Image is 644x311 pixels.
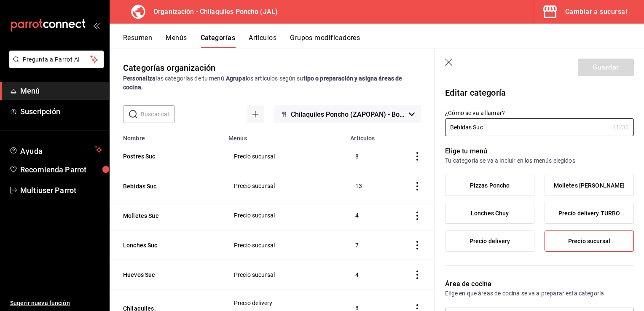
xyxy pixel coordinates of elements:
span: Precio delivery [470,238,510,245]
span: Lonches Chuy [471,210,509,217]
td: 8 [345,142,392,171]
p: Tu categoría se va a incluir en los menús elegidos [445,156,634,165]
span: Precio sucursal [568,238,610,245]
p: Elige tu menú [445,146,634,156]
span: Sugerir nueva función [10,299,102,308]
button: Artículos [249,34,276,48]
span: Precio delivery [234,300,335,306]
span: Precio sucursal [234,212,335,218]
button: Lonches Suc [123,241,207,249]
button: actions [413,152,421,161]
td: 4 [345,201,392,230]
div: 11 /30 [612,123,629,131]
span: Chilaquiles Poncho (ZAPOPAN) - Borrador [291,110,405,118]
button: Categorías [201,34,236,48]
td: 7 [345,230,392,260]
td: 4 [345,260,392,290]
span: Precio sucursal [234,242,335,248]
span: Ayuda [20,145,91,155]
button: Molletes Suc [123,212,207,220]
button: actions [413,271,421,279]
div: Cambiar a sucursal [565,6,627,18]
span: Precio sucursal [234,153,335,159]
button: Chilaquiles Poncho (ZAPOPAN) - Borrador [274,105,421,123]
a: Pregunta a Parrot AI [6,61,104,70]
div: las categorías de tu menú. los artículos según su [123,74,421,92]
input: Buscar categoría [141,106,175,123]
p: Elige en que áreas de cocina se va a preparar esta categoría [445,289,634,298]
span: Recomienda Parrot [20,164,102,175]
button: Postres Suc [123,152,207,161]
span: Suscripción [20,106,102,117]
button: open_drawer_menu [93,22,99,29]
td: 13 [345,171,392,201]
span: Precio sucursal [234,183,335,189]
span: Precio sucursal [234,272,335,278]
h3: Organización - Chilaquiles Poncho (JAL) [147,7,278,17]
button: Bebidas Suc [123,182,207,190]
span: Multiuser Parrot [20,185,102,196]
span: Precio delivery TURBO [558,210,620,217]
div: navigation tabs [123,34,644,48]
span: Pizzas Poncho [470,182,510,189]
strong: Agrupa [226,75,246,82]
button: Resumen [123,34,152,48]
label: ¿Cómo se va a llamar? [445,110,634,116]
span: Menú [20,85,102,97]
button: Menús [166,34,187,48]
button: actions [413,241,421,249]
th: Nombre [110,130,223,142]
p: Área de cocina [445,279,634,289]
button: Huevos Suc [123,271,207,279]
button: actions [413,212,421,220]
th: Artículos [345,130,392,142]
div: Categorías organización [123,62,215,74]
th: Menús [223,130,345,142]
span: Molletes [PERSON_NAME] [554,182,625,189]
button: Pregunta a Parrot AI [9,51,104,68]
button: actions [413,182,421,190]
p: Editar categoría [445,86,634,99]
strong: Personaliza [123,75,156,82]
button: Grupos modificadores [290,34,360,48]
span: Pregunta a Parrot AI [23,55,91,64]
